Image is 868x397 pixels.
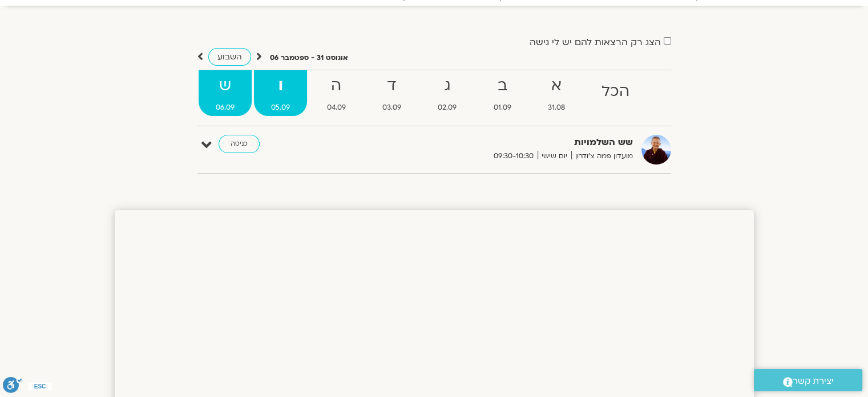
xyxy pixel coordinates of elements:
[531,102,582,114] span: 31.08
[571,150,633,162] span: מועדון פמה צ'ודרון
[584,79,647,105] strong: הכל
[531,73,582,99] strong: א
[254,73,307,99] strong: ו
[199,102,252,114] span: 06.09
[476,70,528,116] a: ב01.09
[309,102,362,114] span: 04.09
[254,70,307,116] a: ו05.09
[476,102,528,114] span: 01.09
[476,73,528,99] strong: ב
[219,135,260,153] a: כניסה
[531,70,582,116] a: א31.08
[365,102,418,114] span: 03.09
[754,369,862,391] a: יצירת קשר
[584,70,647,116] a: הכל
[538,150,571,162] span: יום שישי
[309,70,362,116] a: ה04.09
[199,70,252,116] a: ש06.09
[793,374,834,389] span: יצירת קשר
[254,102,307,114] span: 05.09
[490,150,538,162] span: 09:30-10:30
[208,48,251,66] a: השבוע
[365,70,418,116] a: ד03.09
[353,135,633,150] strong: שש השלמויות
[421,102,474,114] span: 02.09
[530,37,661,47] label: הצג רק הרצאות להם יש לי גישה
[365,73,418,99] strong: ד
[217,51,242,62] span: השבוע
[270,52,348,64] p: אוגוסט 31 - ספטמבר 06
[309,73,362,99] strong: ה
[199,73,252,99] strong: ש
[421,70,474,116] a: ג02.09
[421,73,474,99] strong: ג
